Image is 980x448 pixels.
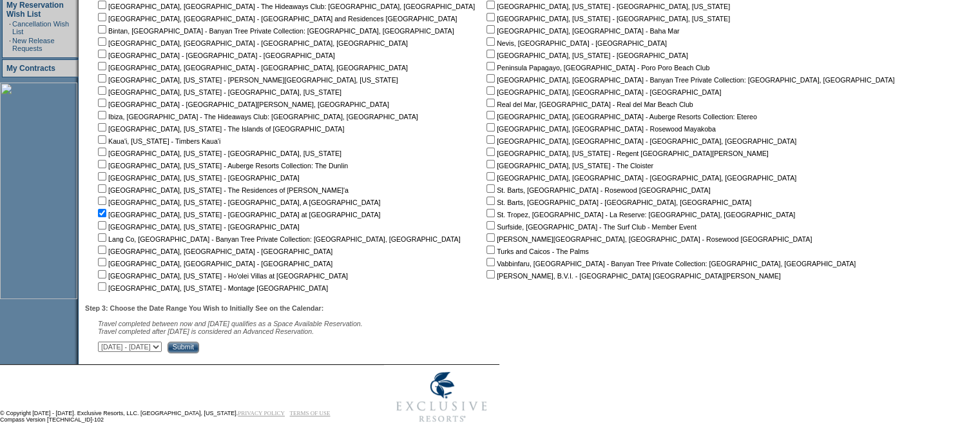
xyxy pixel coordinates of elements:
nobr: [GEOGRAPHIC_DATA], [US_STATE] - [GEOGRAPHIC_DATA], [US_STATE] [95,88,341,96]
nobr: [GEOGRAPHIC_DATA], [US_STATE] - [GEOGRAPHIC_DATA] [95,223,300,231]
nobr: [GEOGRAPHIC_DATA], [US_STATE] - Auberge Resorts Collection: The Dunlin [95,162,348,170]
nobr: [GEOGRAPHIC_DATA], [US_STATE] - The Residences of [PERSON_NAME]'a [95,186,349,194]
a: New Release Requests [12,37,54,52]
nobr: [GEOGRAPHIC_DATA] - [GEOGRAPHIC_DATA][PERSON_NAME], [GEOGRAPHIC_DATA] [95,101,389,108]
nobr: Nevis, [GEOGRAPHIC_DATA] - [GEOGRAPHIC_DATA] [484,39,667,47]
nobr: [GEOGRAPHIC_DATA], [GEOGRAPHIC_DATA] - Rosewood Mayakoba [484,125,716,133]
nobr: [GEOGRAPHIC_DATA], [US_STATE] - [GEOGRAPHIC_DATA], [US_STATE] [95,150,341,157]
td: · [9,20,11,35]
nobr: Surfside, [GEOGRAPHIC_DATA] - The Surf Club - Member Event [484,223,697,231]
a: TERMS OF USE [290,410,331,416]
input: Submit [168,342,199,353]
nobr: [GEOGRAPHIC_DATA], [US_STATE] - [GEOGRAPHIC_DATA] at [GEOGRAPHIC_DATA] [95,211,380,219]
nobr: [GEOGRAPHIC_DATA], [US_STATE] - [GEOGRAPHIC_DATA] [484,52,688,59]
nobr: [GEOGRAPHIC_DATA], [US_STATE] - [GEOGRAPHIC_DATA] [95,174,300,182]
nobr: St. Barts, [GEOGRAPHIC_DATA] - Rosewood [GEOGRAPHIC_DATA] [484,186,710,194]
nobr: St. Tropez, [GEOGRAPHIC_DATA] - La Reserve: [GEOGRAPHIC_DATA], [GEOGRAPHIC_DATA] [484,211,795,219]
a: My Reservation Wish List [6,1,64,19]
nobr: Kaua'i, [US_STATE] - Timbers Kaua'i [95,137,220,145]
nobr: [GEOGRAPHIC_DATA], [GEOGRAPHIC_DATA] - [GEOGRAPHIC_DATA] [95,248,332,255]
img: Exclusive Resorts [384,365,499,429]
nobr: [GEOGRAPHIC_DATA], [US_STATE] - Montage [GEOGRAPHIC_DATA] [95,284,328,292]
nobr: [PERSON_NAME], B.V.I. - [GEOGRAPHIC_DATA] [GEOGRAPHIC_DATA][PERSON_NAME] [484,272,781,280]
a: PRIVACY POLICY [238,410,285,416]
nobr: [GEOGRAPHIC_DATA], [GEOGRAPHIC_DATA] - Auberge Resorts Collection: Etereo [484,113,757,121]
nobr: [GEOGRAPHIC_DATA], [GEOGRAPHIC_DATA] - Banyan Tree Private Collection: [GEOGRAPHIC_DATA], [GEOGRA... [484,76,894,84]
nobr: Turks and Caicos - The Palms [484,248,589,255]
nobr: [GEOGRAPHIC_DATA], [GEOGRAPHIC_DATA] - [GEOGRAPHIC_DATA], [GEOGRAPHIC_DATA] [95,39,408,47]
nobr: [GEOGRAPHIC_DATA], [US_STATE] - Ho'olei Villas at [GEOGRAPHIC_DATA] [95,272,348,280]
nobr: [GEOGRAPHIC_DATA], [US_STATE] - [GEOGRAPHIC_DATA], A [GEOGRAPHIC_DATA] [95,199,380,206]
nobr: [GEOGRAPHIC_DATA], [GEOGRAPHIC_DATA] - [GEOGRAPHIC_DATA] [95,260,332,268]
span: Travel completed between now and [DATE] qualifies as a Space Available Reservation. [98,320,363,327]
a: Cancellation Wish List [12,20,69,35]
nobr: [GEOGRAPHIC_DATA], [US_STATE] - Regent [GEOGRAPHIC_DATA][PERSON_NAME] [484,150,769,157]
nobr: Ibiza, [GEOGRAPHIC_DATA] - The Hideaways Club: [GEOGRAPHIC_DATA], [GEOGRAPHIC_DATA] [95,113,418,121]
nobr: [GEOGRAPHIC_DATA], [US_STATE] - [GEOGRAPHIC_DATA], [US_STATE] [484,15,730,23]
nobr: [GEOGRAPHIC_DATA], [GEOGRAPHIC_DATA] - Baha Mar [484,27,679,35]
nobr: [GEOGRAPHIC_DATA], [GEOGRAPHIC_DATA] - [GEOGRAPHIC_DATA], [GEOGRAPHIC_DATA] [484,137,796,145]
td: · [9,37,11,52]
nobr: St. Barts, [GEOGRAPHIC_DATA] - [GEOGRAPHIC_DATA], [GEOGRAPHIC_DATA] [484,199,751,206]
nobr: Peninsula Papagayo, [GEOGRAPHIC_DATA] - Poro Poro Beach Club [484,64,709,72]
nobr: Travel completed after [DATE] is considered an Advanced Reservation. [98,327,314,335]
nobr: [PERSON_NAME][GEOGRAPHIC_DATA], [GEOGRAPHIC_DATA] - Rosewood [GEOGRAPHIC_DATA] [484,235,812,243]
nobr: [GEOGRAPHIC_DATA] - [GEOGRAPHIC_DATA] - [GEOGRAPHIC_DATA] [95,52,335,59]
nobr: [GEOGRAPHIC_DATA], [GEOGRAPHIC_DATA] - [GEOGRAPHIC_DATA], [GEOGRAPHIC_DATA] [95,64,408,72]
nobr: Lang Co, [GEOGRAPHIC_DATA] - Banyan Tree Private Collection: [GEOGRAPHIC_DATA], [GEOGRAPHIC_DATA] [95,235,461,243]
nobr: Vabbinfaru, [GEOGRAPHIC_DATA] - Banyan Tree Private Collection: [GEOGRAPHIC_DATA], [GEOGRAPHIC_DATA] [484,260,856,268]
a: My Contracts [6,64,55,73]
nobr: [GEOGRAPHIC_DATA], [GEOGRAPHIC_DATA] - [GEOGRAPHIC_DATA], [GEOGRAPHIC_DATA] [484,174,796,182]
nobr: [GEOGRAPHIC_DATA], [US_STATE] - The Cloister [484,162,653,170]
nobr: Real del Mar, [GEOGRAPHIC_DATA] - Real del Mar Beach Club [484,101,693,108]
nobr: [GEOGRAPHIC_DATA], [GEOGRAPHIC_DATA] - The Hideaways Club: [GEOGRAPHIC_DATA], [GEOGRAPHIC_DATA] [95,3,475,10]
nobr: [GEOGRAPHIC_DATA], [US_STATE] - [PERSON_NAME][GEOGRAPHIC_DATA], [US_STATE] [95,76,398,84]
b: Step 3: Choose the Date Range You Wish to Initially See on the Calendar: [85,304,323,312]
nobr: Bintan, [GEOGRAPHIC_DATA] - Banyan Tree Private Collection: [GEOGRAPHIC_DATA], [GEOGRAPHIC_DATA] [95,27,454,35]
nobr: [GEOGRAPHIC_DATA], [GEOGRAPHIC_DATA] - [GEOGRAPHIC_DATA] [484,88,721,96]
nobr: [GEOGRAPHIC_DATA], [GEOGRAPHIC_DATA] - [GEOGRAPHIC_DATA] and Residences [GEOGRAPHIC_DATA] [95,15,457,23]
nobr: [GEOGRAPHIC_DATA], [US_STATE] - [GEOGRAPHIC_DATA], [US_STATE] [484,3,730,10]
nobr: [GEOGRAPHIC_DATA], [US_STATE] - The Islands of [GEOGRAPHIC_DATA] [95,125,344,133]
